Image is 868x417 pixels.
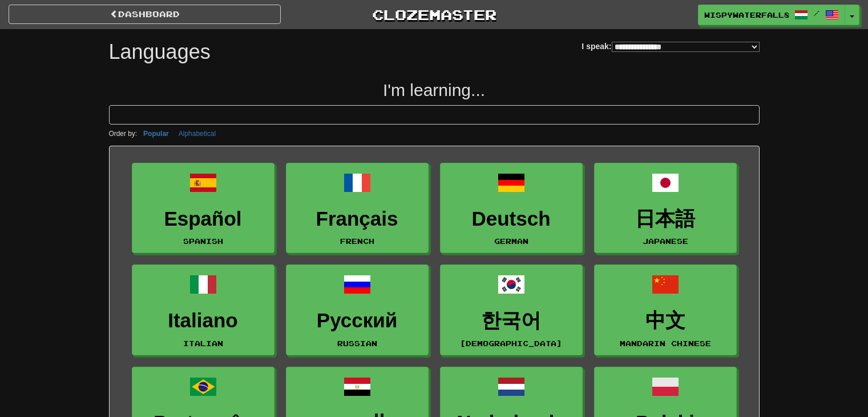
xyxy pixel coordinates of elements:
[446,310,576,332] h3: 한국어
[594,163,737,254] a: 日本語Japanese
[175,127,219,140] button: Alphabetical
[140,127,172,140] button: Popular
[494,237,528,245] small: German
[292,310,422,332] h3: Русский
[704,10,789,20] span: WispyWaterfall8003
[286,264,429,355] a: РусскийRussian
[132,264,274,355] a: ItalianoItalian
[460,339,562,347] small: [DEMOGRAPHIC_DATA]
[286,163,429,254] a: FrançaisFrench
[9,5,281,24] a: dashboard
[643,237,688,245] small: Japanese
[446,208,576,230] h3: Deutsch
[600,310,730,332] h3: 中文
[292,208,422,230] h3: Français
[594,264,737,355] a: 中文Mandarin Chinese
[109,81,760,99] h2: I'm learning...
[132,163,274,254] a: EspañolSpanish
[109,130,138,138] small: Order by:
[340,237,374,245] small: French
[440,163,583,254] a: DeutschGerman
[612,42,760,52] select: I speak:
[440,264,583,355] a: 한국어[DEMOGRAPHIC_DATA]
[298,5,570,25] a: Clozemaster
[620,339,711,347] small: Mandarin Chinese
[183,339,223,347] small: Italian
[138,310,268,332] h3: Italiano
[183,237,223,245] small: Spanish
[582,41,759,52] label: I speak:
[138,208,268,230] h3: Español
[814,9,819,17] span: /
[600,208,730,230] h3: 日本語
[698,5,845,25] a: WispyWaterfall8003 /
[109,41,211,63] h1: Languages
[337,339,377,347] small: Russian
